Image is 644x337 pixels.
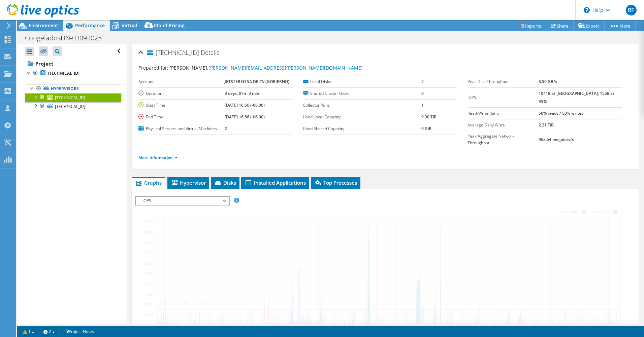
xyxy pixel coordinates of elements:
[421,126,431,132] b: 0 GiB
[25,69,121,78] a: [TECHNICAL_ID]
[22,34,112,42] h1: CongeladosHN-03092025
[245,179,306,186] span: Installed Applications
[514,21,546,31] a: Reports
[225,102,265,108] b: [DATE] 16:56 (-06:00)
[25,93,121,102] a: [TECHNICAL_ID]
[604,21,636,31] a: More
[303,90,421,97] label: Shared Cluster Disks
[303,78,421,85] label: Local Disks
[468,122,539,128] label: Average Daily Write
[314,179,357,186] span: Top Processes
[539,110,583,116] b: 50% reads / 50% writes
[154,22,185,29] span: Cloud Pricing
[55,104,85,109] span: [TECHNICAL_ID]
[225,79,289,84] b: JETSTEREO SA DE CV (GOBIERNO)
[626,5,637,15] span: RF
[18,327,39,336] a: 1
[135,179,162,186] span: Graphs
[468,133,539,146] label: Peak Aggregate Network Throughput
[138,65,168,71] label: Prepared for:
[546,21,574,31] a: Share
[171,179,206,186] span: Hypervisor
[539,79,557,84] b: 3.50 GB/s
[421,79,424,84] b: 2
[39,327,60,336] a: 2
[138,114,225,120] label: End Time
[539,90,614,104] b: 10418 at [GEOGRAPHIC_DATA], 1558 at 95%
[225,114,265,120] b: [DATE] 16:56 (-06:00)
[25,58,121,69] a: Project
[138,125,225,132] label: Physical Servers and Virtual Machines
[147,49,199,56] span: [TECHNICAL_ID]
[584,7,590,13] svg: \n
[303,125,421,132] label: Used Shared Capacity
[225,126,227,132] b: 2
[59,327,99,336] a: Project Notes
[138,78,225,85] label: Account
[539,122,554,128] b: 2.21 TiB
[138,155,178,160] a: More Information
[25,102,121,111] a: [TECHNICAL_ID]
[303,102,421,109] label: Collector Runs
[421,90,424,96] b: 0
[468,110,539,117] label: Read/Write Ratio
[138,90,225,97] label: Duration
[214,179,236,186] span: Disks
[122,22,137,29] span: Virtual
[421,114,437,120] b: 9.30 TiB
[468,78,539,85] label: Peak Disk Throughput
[29,22,58,29] span: Environment
[75,22,105,29] span: Performance
[573,21,605,31] a: Export
[139,197,226,205] span: IOPS
[421,102,424,108] b: 1
[169,65,363,71] span: [PERSON_NAME],
[303,114,421,120] label: Used Local Capacity
[138,102,225,109] label: Start Time
[225,90,259,96] b: 3 days, 0 hr, 0 min
[468,94,539,101] label: IOPS
[55,95,85,101] span: [TECHNICAL_ID]
[48,70,79,76] b: [TECHNICAL_ID]
[539,137,574,142] b: 968.54 megabits/s
[25,84,121,93] a: Hypervisors
[201,48,219,57] span: Details
[208,65,363,71] a: [PERSON_NAME][EMAIL_ADDRESS][PERSON_NAME][DOMAIN_NAME]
